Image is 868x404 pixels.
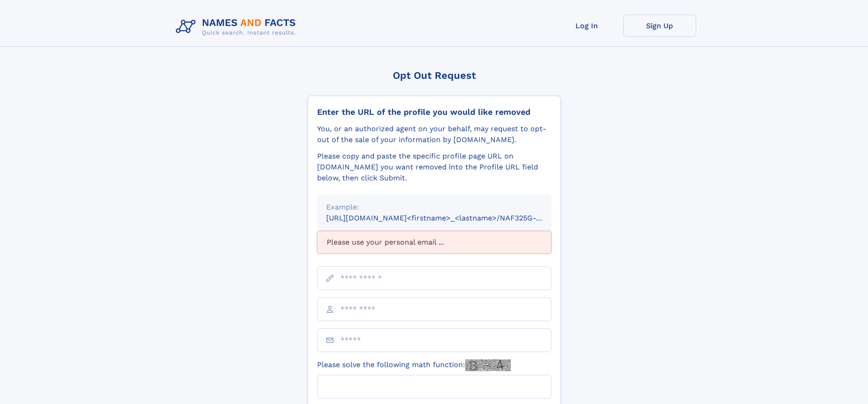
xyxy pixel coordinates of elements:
div: Enter the URL of the profile you would like removed [317,107,551,117]
a: Sign Up [623,15,696,37]
div: You, or an authorized agent on your behalf, may request to opt-out of the sale of your informatio... [317,123,551,145]
div: Please use your personal email ... [317,231,551,254]
div: Example: [326,202,542,213]
label: Please solve the following math function: [317,359,511,371]
div: Please copy and paste the specific profile page URL on [DOMAIN_NAME] you want removed into the Pr... [317,151,551,184]
a: Log In [550,15,623,37]
img: Logo Names and Facts [172,15,303,39]
div: Opt Out Request [308,70,561,81]
small: [URL][DOMAIN_NAME]<firstname>_<lastname>/NAF325G-xxxxxxxx [326,214,569,222]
